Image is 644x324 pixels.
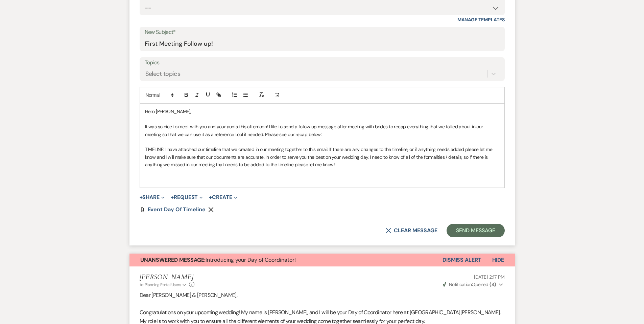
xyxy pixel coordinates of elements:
[457,17,505,23] a: Manage Templates
[449,281,472,287] span: Notification
[140,282,181,287] span: to: Planning Portal Users
[443,281,496,287] span: Opened
[443,254,481,266] button: Dismiss Alert
[492,256,504,263] span: Hide
[140,256,206,263] strong: Unanswered Message:
[129,254,443,266] button: Unanswered Message:Introducing your Day of Coordinator!
[140,273,195,282] h5: [PERSON_NAME]
[474,274,504,280] span: [DATE] 2:17 PM
[148,207,206,212] a: Event Day of Timeline
[140,291,238,299] span: Dear [PERSON_NAME] & [PERSON_NAME],
[140,195,143,200] span: +
[442,281,505,288] button: NotificationOpened (4)
[145,146,499,168] p: TIMELINE: I have attached our timeline that we created in our meeting together to this email. If ...
[145,58,500,68] label: Topics
[145,108,499,115] p: Hello [PERSON_NAME],
[386,228,437,233] button: Clear message
[490,281,496,287] strong: ( 4 )
[145,123,499,138] p: It was so nice to meet with you and your aunts this afternoon! I like to send a follow up message...
[447,224,504,237] button: Send Message
[140,282,188,288] button: to: Planning Portal Users
[148,206,206,213] span: Event Day of Timeline
[145,27,500,37] label: New Subject*
[171,195,203,200] button: Request
[145,69,181,79] div: Select topics
[171,195,174,200] span: +
[140,256,296,263] span: Introducing your Day of Coordinator!
[209,195,237,200] button: Create
[140,195,165,200] button: Share
[481,254,515,266] button: Hide
[209,195,212,200] span: +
